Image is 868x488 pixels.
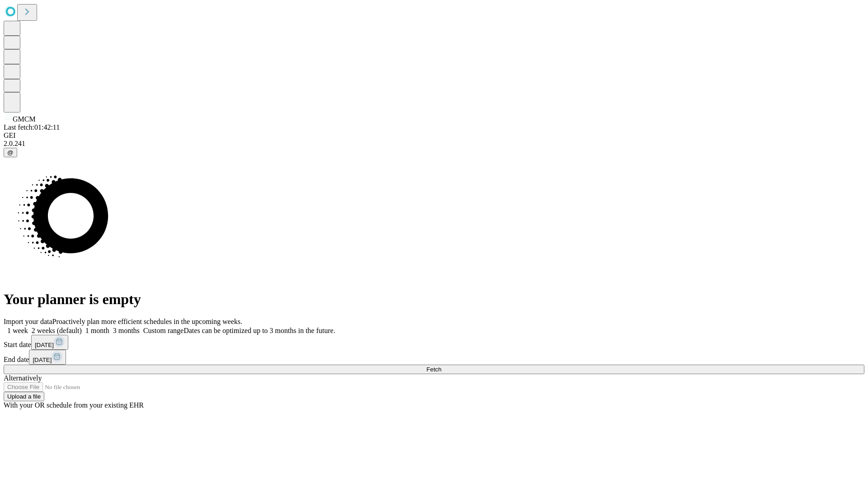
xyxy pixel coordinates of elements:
[52,318,242,325] span: Proactively plan more efficient schedules in the upcoming weeks.
[7,327,28,334] span: 1 week
[29,350,66,365] button: [DATE]
[4,291,864,308] h1: Your planner is empty
[4,318,52,325] span: Import your data
[4,131,864,140] div: GEI
[85,327,109,334] span: 1 month
[13,115,36,123] span: GMCM
[4,148,17,157] button: @
[143,327,184,334] span: Custom range
[31,335,68,350] button: [DATE]
[7,149,14,156] span: @
[35,342,54,348] span: [DATE]
[4,401,144,409] span: With your OR schedule from your existing EHR
[4,392,44,401] button: Upload a file
[4,350,864,365] div: End date
[113,327,140,334] span: 3 months
[4,140,864,148] div: 2.0.241
[4,374,42,382] span: Alternatively
[4,335,864,350] div: Start date
[184,327,335,334] span: Dates can be optimized up to 3 months in the future.
[32,327,82,334] span: 2 weeks (default)
[426,366,441,373] span: Fetch
[4,365,864,374] button: Fetch
[33,357,52,363] span: [DATE]
[4,123,60,131] span: Last fetch: 01:42:11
